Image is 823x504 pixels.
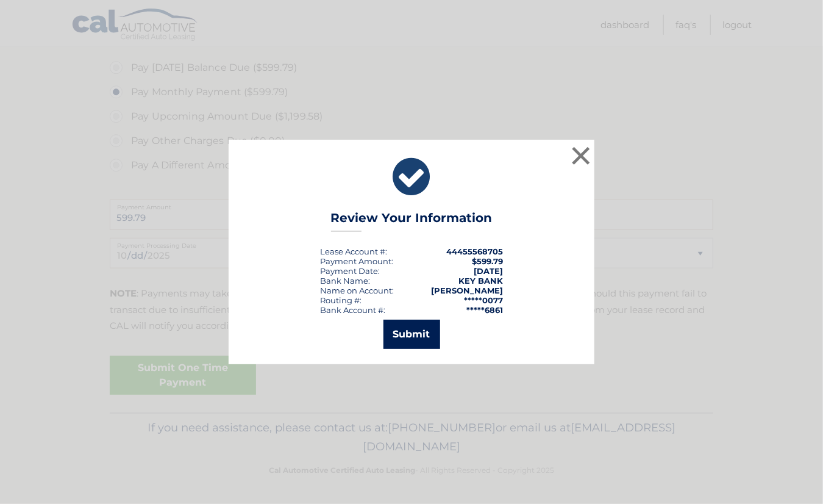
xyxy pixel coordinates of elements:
[320,256,393,266] div: Payment Amount:
[320,305,385,315] div: Bank Account #:
[446,247,503,256] strong: 44455568705
[320,295,362,305] div: Routing #:
[569,143,593,168] button: ×
[320,266,380,276] div: :
[320,266,378,276] span: Payment Date
[320,286,394,295] div: Name on Account:
[320,276,370,286] div: Bank Name:
[320,247,387,256] div: Lease Account #:
[458,276,503,286] strong: KEY BANK
[472,256,503,266] span: $599.79
[331,211,493,232] h3: Review Your Information
[431,286,503,295] strong: [PERSON_NAME]
[474,266,503,276] span: [DATE]
[383,320,440,349] button: Submit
